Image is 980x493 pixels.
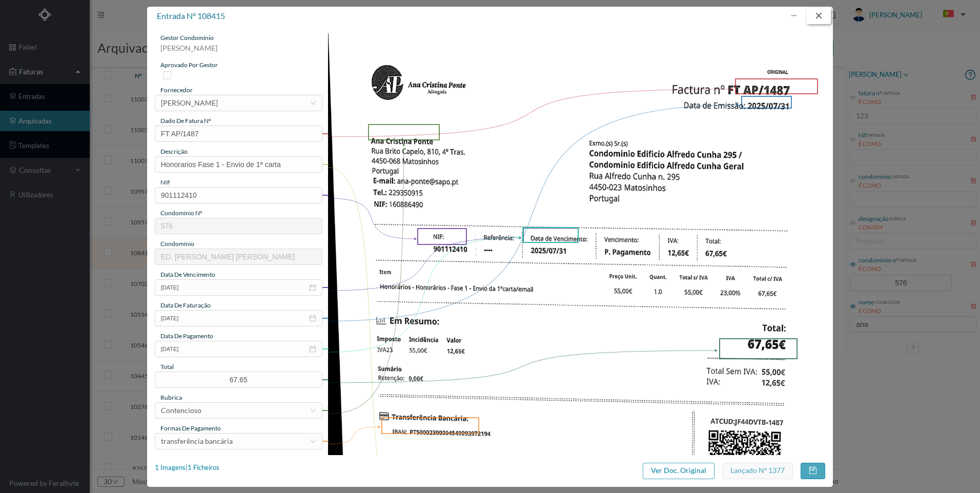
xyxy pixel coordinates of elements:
i: icon: down [310,407,316,414]
button: PT [935,6,970,23]
span: dado de fatura nº [160,117,211,125]
span: total [160,363,174,371]
span: aprovado por gestor [160,61,218,69]
span: data de pagamento [160,332,213,340]
button: Lançado nº 1377 [722,463,793,479]
span: fornecedor [160,86,193,94]
i: icon: down [310,438,316,444]
div: [PERSON_NAME] [155,43,322,60]
span: descrição [160,148,188,155]
i: icon: down [310,100,316,106]
span: data de faturação [160,301,211,309]
div: transferência bancária [161,434,233,449]
span: NIF [160,178,171,186]
span: condomínio [160,240,194,248]
span: rubrica [160,394,182,401]
div: ANA CRISTINA PONTE [161,95,218,111]
button: Ver Doc. Original [643,463,714,479]
i: icon: calendar [309,345,316,353]
div: Contencioso [161,403,201,418]
span: data de vencimento [160,271,215,278]
div: 1 Imagens | 1 Ficheiros [155,463,219,473]
i: icon: calendar [309,284,316,291]
span: Formas de Pagamento [160,424,221,432]
i: icon: calendar [309,315,316,322]
span: gestor condomínio [160,34,214,42]
span: condomínio nº [160,209,202,217]
span: entrada nº 108415 [157,11,225,20]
